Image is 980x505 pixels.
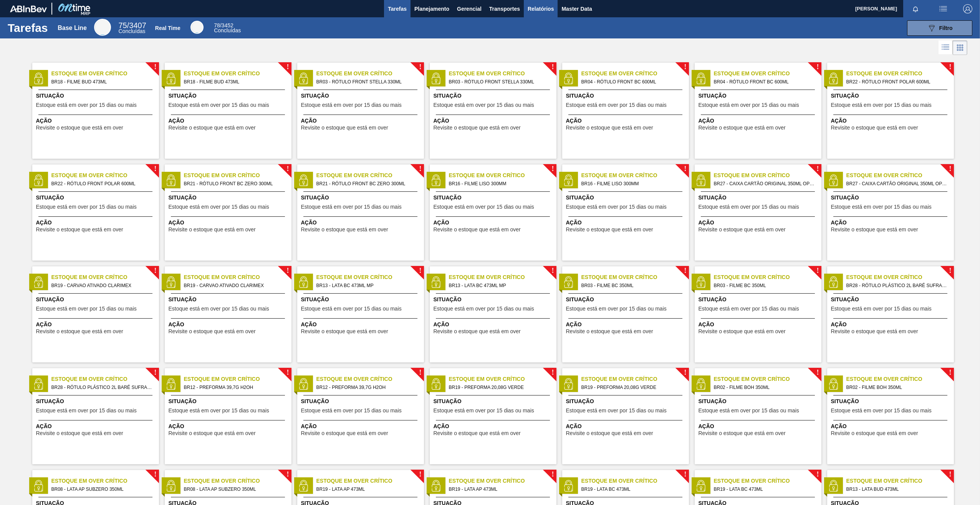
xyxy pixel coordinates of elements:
[566,227,653,233] span: Revisite o estoque que está em over
[36,321,157,329] span: Ação
[828,73,839,84] img: status
[36,329,123,334] span: Revisite o estoque que está em over
[566,194,687,202] span: Situação
[301,397,422,405] span: Situação
[36,204,137,210] span: Estoque está em over por 15 dias ou mais
[449,477,556,485] span: Estoque em Over Crítico
[36,306,137,312] span: Estoque está em over por 15 dias ou mais
[434,430,521,436] span: Revisite o estoque que está em over
[316,78,418,86] span: BR03 - RÓTULO FRONT STELLA 330ML
[316,171,424,179] span: Estoque em Over Crítico
[169,117,290,125] span: Ação
[449,281,550,290] span: BR13 - LATA BC 473ML MP
[846,375,954,383] span: Estoque em Over Crítico
[434,125,521,131] span: Revisite o estoque que está em over
[154,166,156,172] span: !
[165,276,177,288] img: status
[169,204,269,210] span: Estoque está em over por 15 dias ou mais
[169,296,290,304] span: Situação
[51,273,159,281] span: Estoque em Over Crítico
[36,422,157,430] span: Ação
[831,227,918,233] span: Revisite o estoque que está em over
[184,375,291,383] span: Estoque em Over Crítico
[316,179,418,188] span: BR21 - RÓTULO FRONT BC ZERO 300ML
[528,4,554,13] span: Relatórios
[551,370,554,375] span: !
[36,117,157,125] span: Ação
[301,204,402,210] span: Estoque está em over por 15 dias ou mais
[301,219,422,227] span: Ação
[699,194,819,202] span: Situação
[831,92,952,100] span: Situação
[430,174,442,186] img: status
[566,397,687,405] span: Situação
[298,174,309,186] img: status
[36,194,157,202] span: Situação
[581,171,689,179] span: Estoque em Over Crítico
[434,329,521,334] span: Revisite o estoque que está em over
[581,375,689,383] span: Estoque em Over Crítico
[119,22,146,34] div: Base Line
[36,430,123,436] span: Revisite o estoque que está em over
[36,397,157,405] span: Situação
[419,268,421,274] span: !
[94,19,111,36] div: Base Line
[831,408,932,414] span: Estoque está em over por 15 dias ou mais
[563,174,574,186] img: status
[566,422,687,430] span: Ação
[430,276,442,288] img: status
[561,4,592,13] span: Master Data
[165,480,177,492] img: status
[214,23,241,33] div: Real Time
[430,480,442,492] img: status
[489,4,520,13] span: Transportes
[563,276,574,288] img: status
[36,219,157,227] span: Ação
[165,378,177,390] img: status
[184,78,285,86] span: BR18 - FILME BUD 473ML
[419,166,421,172] span: !
[699,430,786,436] span: Revisite o estoque que está em over
[434,92,555,100] span: Situação
[699,117,819,125] span: Ação
[301,422,422,430] span: Ação
[714,171,821,179] span: Estoque em Over Crítico
[434,102,534,108] span: Estoque está em over por 15 dias ou mais
[831,194,952,202] span: Situação
[154,268,156,274] span: !
[154,370,156,375] span: !
[33,378,44,390] img: status
[714,383,815,392] span: BR02 - FILME BOH 350ML
[831,204,932,210] span: Estoque está em over por 15 dias ou mais
[714,375,821,383] span: Estoque em Over Crítico
[33,480,44,492] img: status
[684,370,686,375] span: !
[301,125,388,131] span: Revisite o estoque que está em over
[949,370,951,375] span: !
[434,227,521,233] span: Revisite o estoque que está em over
[33,73,44,84] img: status
[953,40,967,55] div: Visão em Cards
[298,276,309,288] img: status
[831,321,952,329] span: Ação
[831,102,932,108] span: Estoque está em over por 15 dias ou mais
[169,408,269,414] span: Estoque está em over por 15 dias ou mais
[316,273,424,281] span: Estoque em Over Crítico
[434,204,534,210] span: Estoque está em over por 15 dias ou mais
[831,125,918,131] span: Revisite o estoque que está em over
[301,227,388,233] span: Revisite o estoque que está em over
[301,329,388,334] span: Revisite o estoque que está em over
[169,430,256,436] span: Revisite o estoque que está em over
[581,281,683,290] span: BR03 - FILME BC 350ML
[816,370,819,375] span: !
[165,73,177,84] img: status
[699,397,819,405] span: Situação
[214,22,233,28] span: / 3452
[563,480,574,492] img: status
[831,117,952,125] span: Ação
[699,204,799,210] span: Estoque está em over por 15 dias ou mais
[316,70,424,78] span: Estoque em Over Crítico
[58,25,87,32] div: Base Line
[184,171,291,179] span: Estoque em Over Crítico
[155,25,180,31] div: Real Time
